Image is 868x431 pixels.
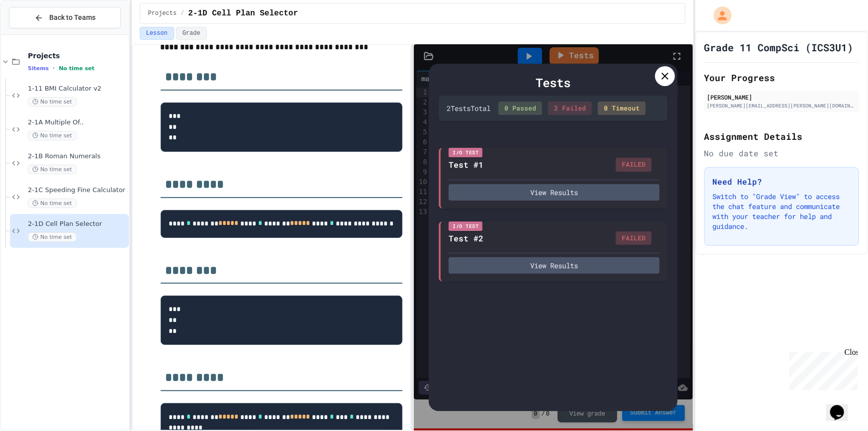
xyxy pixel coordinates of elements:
[704,71,859,85] h2: Your Progress
[826,391,858,421] iframe: chat widget
[704,40,854,54] h1: Grade 11 CompSci (ICS3U1)
[449,257,660,274] button: View Results
[498,102,542,115] div: 0 Passed
[449,221,482,231] div: I/O Test
[28,232,77,242] span: No time set
[59,65,95,72] span: No time set
[449,232,483,244] div: Test #2
[28,131,77,140] span: No time set
[548,102,592,115] div: 2 Failed
[616,231,652,245] div: FAILED
[439,74,668,92] div: Tests
[785,348,858,390] iframe: chat widget
[703,4,734,27] div: My Account
[28,220,127,228] span: 2-1D Cell Plan Selector
[704,129,859,143] h2: Assignment Details
[447,103,490,113] div: 2 Test s Total
[140,27,174,40] button: Lesson
[53,64,55,72] span: •
[148,9,177,17] span: Projects
[598,102,646,115] div: 0 Timeout
[28,186,127,195] span: 2-1C Speeding Fine Calculator
[28,118,127,127] span: 2-1A Multiple Of..
[713,192,851,231] p: Switch to "Grade View" to access the chat feature and communicate with your teacher for help and ...
[449,184,660,201] button: View Results
[28,65,49,72] span: 5 items
[713,176,851,188] h3: Need Help?
[707,93,856,102] div: [PERSON_NAME]
[28,51,127,60] span: Projects
[4,4,69,63] div: Chat with us now!Close
[28,199,77,208] span: No time set
[188,7,298,19] span: 2-1D Cell Plan Selector
[449,148,482,157] div: I/O Test
[28,165,77,174] span: No time set
[28,97,77,107] span: No time set
[49,12,96,23] span: Back to Teams
[176,27,207,40] button: Grade
[181,9,184,17] span: /
[707,102,856,109] div: [PERSON_NAME][EMAIL_ADDRESS][PERSON_NAME][DOMAIN_NAME]
[28,152,127,161] span: 2-1B Roman Numerals
[449,159,483,171] div: Test #1
[28,85,127,93] span: 1-11 BMI Calculator v2
[704,147,859,159] div: No due date set
[616,158,652,172] div: FAILED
